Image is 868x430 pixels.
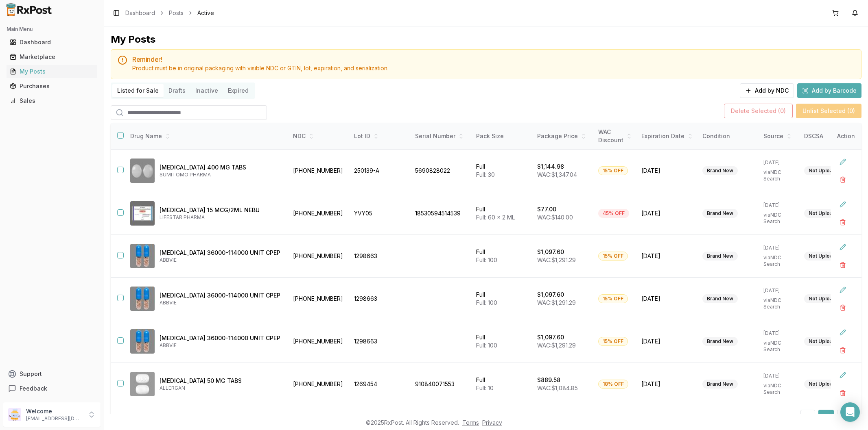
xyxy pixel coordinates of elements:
[537,291,564,299] p: $1,097.60
[476,171,495,178] span: Full: 30
[835,197,850,212] button: Edit
[763,373,794,379] p: [DATE]
[641,295,693,303] span: [DATE]
[763,287,794,294] p: [DATE]
[537,163,564,171] p: $1,144.98
[10,67,94,76] div: My Posts
[840,402,860,422] div: Open Intercom Messenger
[763,212,794,225] p: via NDC Search
[471,320,532,363] td: Full
[537,205,556,213] p: $77.00
[132,64,855,72] div: Product must be in original packaging with visible NDC or GTIN, lot, expiration, and serialization.
[223,84,254,97] button: Expired
[125,9,214,17] nav: breadcrumb
[415,132,466,140] div: Serial Number
[288,192,349,235] td: [PHONE_NUMBER]
[835,258,850,272] button: Delete
[349,150,410,192] td: 250139-A
[835,300,850,315] button: Delete
[7,26,97,33] h2: Main Menu
[26,415,83,422] p: [EMAIL_ADDRESS][DOMAIN_NAME]
[349,192,410,235] td: YVY05
[410,363,471,406] td: 910840071553
[763,245,794,251] p: [DATE]
[598,294,628,303] div: 15% OFF
[702,294,738,303] div: Brand New
[835,386,850,400] button: Delete
[763,330,794,337] p: [DATE]
[641,337,693,345] span: [DATE]
[160,377,282,385] p: [MEDICAL_DATA] 50 MG TABS
[537,384,578,391] span: WAC: $1,084.85
[537,256,576,263] span: WAC: $1,291.29
[130,159,155,183] img: Aptiom 400 MG TABS
[804,209,847,218] div: Not Uploaded
[641,167,693,175] span: [DATE]
[476,384,494,391] span: Full: 10
[835,154,850,169] button: Edit
[288,150,349,192] td: [PHONE_NUMBER]
[835,215,850,230] button: Delete
[3,94,101,107] button: Sales
[160,163,282,172] p: [MEDICAL_DATA] 400 MG TABS
[598,380,628,389] div: 18% OFF
[537,299,576,306] span: WAC: $1,291.29
[476,214,515,221] span: Full: 60 x 2 ML
[130,329,155,354] img: Creon 36000-114000 UNIT CPEP
[804,166,847,175] div: Not Uploaded
[197,9,214,17] span: Active
[354,132,405,140] div: Lot ID
[537,248,564,256] p: $1,097.60
[288,235,349,278] td: [PHONE_NUMBER]
[410,150,471,192] td: 5690828022
[482,419,502,426] a: Privacy
[641,132,693,140] div: Expiration Date
[641,209,693,217] span: [DATE]
[763,254,794,267] p: via NDC Search
[7,35,97,50] a: Dashboard
[10,82,94,90] div: Purchases
[160,385,282,391] p: ALLERGAN
[190,84,223,97] button: Inactive
[111,33,155,46] div: My Posts
[598,252,628,261] div: 15% OFF
[349,363,410,406] td: 1269454
[3,367,101,381] button: Support
[160,249,282,257] p: [MEDICAL_DATA] 36000-114000 UNIT CPEP
[288,363,349,406] td: [PHONE_NUMBER]
[702,380,738,389] div: Brand New
[763,132,794,140] div: Source
[537,376,560,384] p: $889.58
[476,342,497,349] span: Full: 100
[702,209,738,218] div: Brand New
[835,240,850,254] button: Edit
[799,123,860,150] th: DSCSA
[288,278,349,320] td: [PHONE_NUMBER]
[293,132,344,140] div: NDC
[7,93,97,108] a: Sales
[169,9,184,17] a: Posts
[7,79,97,93] a: Purchases
[164,84,190,97] button: Drafts
[763,297,794,310] p: via NDC Search
[804,380,847,389] div: Not Uploaded
[740,83,794,98] button: Add by NDC
[835,172,850,187] button: Delete
[130,244,155,268] img: Creon 36000-114000 UNIT CPEP
[471,192,532,235] td: Full
[130,132,282,140] div: Drug Name
[120,413,191,421] div: Showing 1 to 9 of 9 results
[10,38,94,46] div: Dashboard
[835,282,850,297] button: Edit
[537,342,576,349] span: WAC: $1,291.29
[132,56,855,63] h5: Reminder!
[10,97,94,105] div: Sales
[476,299,497,306] span: Full: 100
[125,9,155,17] a: Dashboard
[537,214,573,221] span: WAC: $140.00
[598,209,629,218] div: 45% OFF
[3,80,101,93] button: Purchases
[349,235,410,278] td: 1298663
[797,83,861,98] button: Add by Barcode
[3,3,55,16] img: RxPost Logo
